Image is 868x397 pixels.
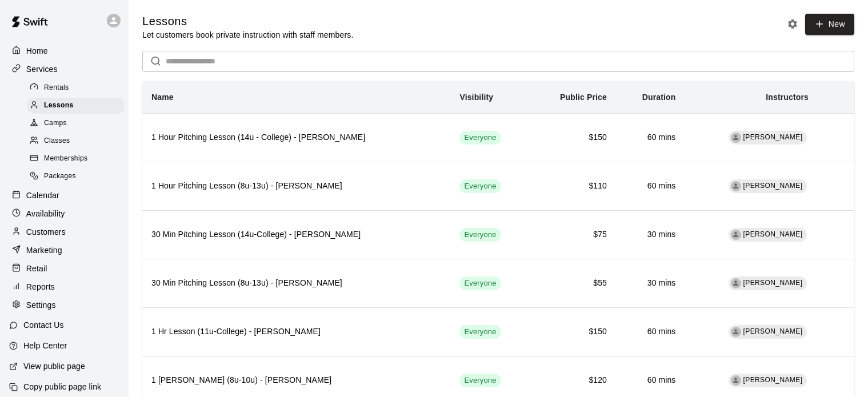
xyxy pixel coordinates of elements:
[539,374,607,387] h6: $120
[539,131,607,144] h6: $150
[27,151,124,167] div: Memberships
[142,14,353,29] h5: Lessons
[27,79,129,97] a: Rentals
[805,14,854,35] a: New
[27,115,124,131] div: Camps
[731,230,741,240] div: Reid Morgan
[26,63,58,75] p: Services
[743,133,803,141] span: [PERSON_NAME]
[459,230,501,240] span: Everyone
[9,278,119,295] a: Reports
[9,187,119,204] a: Calendar
[26,208,65,219] p: Availability
[743,279,803,287] span: [PERSON_NAME]
[23,340,67,351] p: Help Center
[642,93,676,102] b: Duration
[784,15,801,33] button: Lesson settings
[731,375,741,386] div: Carson Maxwell
[459,93,493,102] b: Visibility
[44,118,67,129] span: Camps
[23,381,101,392] p: Copy public page link
[731,133,741,143] div: Reid Morgan
[743,327,803,335] span: [PERSON_NAME]
[560,93,607,102] b: Public Price
[625,228,676,241] h6: 30 mins
[27,133,129,150] a: Classes
[625,180,676,193] h6: 60 mins
[743,182,803,190] span: [PERSON_NAME]
[26,263,47,274] p: Retail
[459,375,501,386] span: Everyone
[459,327,501,338] span: Everyone
[459,374,501,387] div: This service is visible to all of your customers
[625,326,676,338] h6: 60 mins
[27,133,124,149] div: Classes
[151,277,441,290] h6: 30 Min Pitching Lesson (8u-13u) - [PERSON_NAME]
[27,169,124,185] div: Packages
[151,93,174,102] b: Name
[766,93,809,102] b: Instructors
[44,82,69,94] span: Rentals
[151,228,441,241] h6: 30 Min Pitching Lesson (14u-College) - [PERSON_NAME]
[27,115,129,133] a: Camps
[625,131,676,144] h6: 60 mins
[23,360,85,372] p: View public page
[9,242,119,259] a: Marketing
[539,180,607,193] h6: $110
[27,80,124,96] div: Rentals
[9,296,119,314] a: Settings
[743,230,803,238] span: [PERSON_NAME]
[625,277,676,290] h6: 30 mins
[26,45,48,57] p: Home
[23,319,64,331] p: Contact Us
[151,180,441,193] h6: 1 Hour Pitching Lesson (8u-13u) - [PERSON_NAME]
[44,171,76,182] span: Packages
[625,374,676,387] h6: 60 mins
[743,376,803,384] span: [PERSON_NAME]
[44,153,87,165] span: Memberships
[27,150,129,168] a: Memberships
[459,228,501,242] div: This service is visible to all of your customers
[459,179,501,193] div: This service is visible to all of your customers
[459,276,501,290] div: This service is visible to all of your customers
[9,61,119,78] a: Services
[459,133,501,143] span: Everyone
[539,326,607,338] h6: $150
[27,97,129,114] a: Lessons
[459,131,501,145] div: This service is visible to all of your customers
[44,100,74,111] span: Lessons
[142,29,353,41] p: Let customers book private instruction with staff members.
[26,190,59,201] p: Calendar
[539,277,607,290] h6: $55
[459,181,501,192] span: Everyone
[9,223,119,240] a: Customers
[731,181,741,191] div: Reid Morgan
[9,42,119,59] a: Home
[459,278,501,289] span: Everyone
[9,205,119,222] a: Availability
[151,374,441,387] h6: 1 [PERSON_NAME] (8u-10u) - [PERSON_NAME]
[26,299,56,311] p: Settings
[44,135,70,147] span: Classes
[9,260,119,277] a: Retail
[27,98,124,114] div: Lessons
[731,327,741,337] div: Carson Maxwell
[27,168,129,186] a: Packages
[539,228,607,241] h6: $75
[26,281,55,292] p: Reports
[151,326,441,338] h6: 1 Hr Lesson (11u-College) - [PERSON_NAME]
[731,278,741,288] div: Reid Morgan
[26,244,62,256] p: Marketing
[459,325,501,339] div: This service is visible to all of your customers
[26,226,66,238] p: Customers
[151,131,441,144] h6: 1 Hour Pitching Lesson (14u - College) - [PERSON_NAME]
